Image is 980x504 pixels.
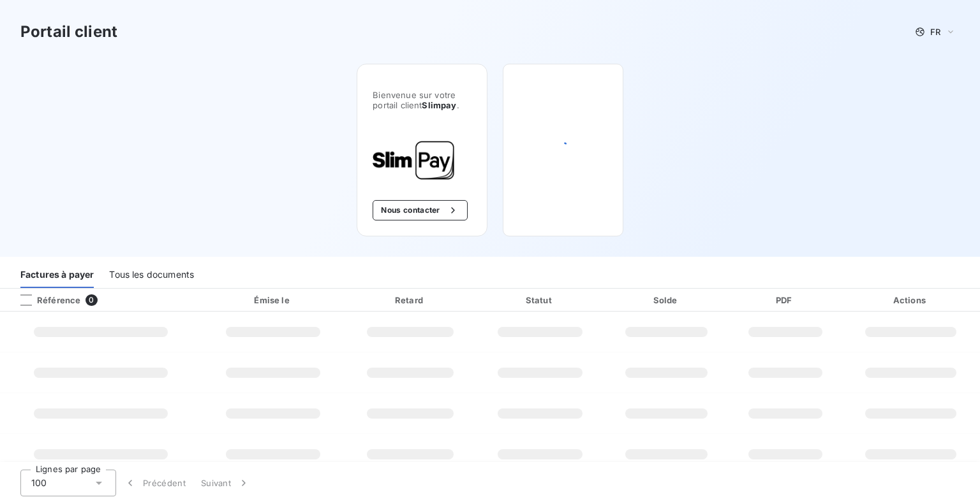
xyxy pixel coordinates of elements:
[204,294,342,306] div: Émise le
[479,294,602,306] div: Statut
[373,200,467,220] button: Nous contacter
[373,141,454,180] img: Company logo
[116,470,193,496] button: Précédent
[373,90,471,110] span: Bienvenue sur votre portail client .
[20,261,94,288] div: Factures à payer
[10,294,80,306] div: Référence
[844,294,977,306] div: Actions
[85,294,97,306] span: 0
[347,294,473,306] div: Retard
[422,100,456,110] span: Slimpay
[109,261,194,288] div: Tous les documents
[732,294,839,306] div: PDF
[607,294,727,306] div: Solde
[20,20,117,43] h3: Portail client
[930,27,940,37] span: FR
[31,477,47,489] span: 100
[193,470,258,496] button: Suivant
